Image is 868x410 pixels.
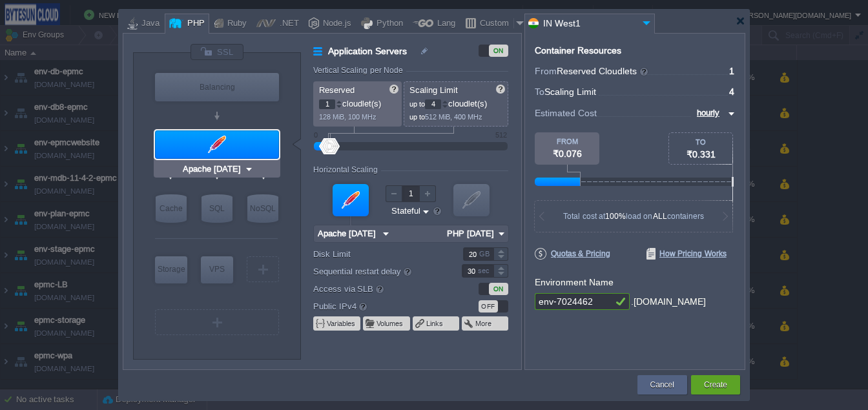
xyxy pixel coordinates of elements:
[313,165,381,174] div: Horizontal Scaling
[155,309,279,335] div: Create New Layer
[535,138,599,145] div: FROM
[313,264,444,278] label: Sequential restart delay
[155,256,187,283] div: Storage Containers
[478,265,492,277] div: sec
[476,14,513,34] div: Custom
[495,131,507,139] div: 512
[319,14,351,34] div: Node.js
[155,73,279,101] div: Load Balancer
[729,66,734,76] span: 1
[155,256,187,282] div: Storage
[535,106,597,120] span: Estimated Cost
[631,293,706,311] div: .[DOMAIN_NAME]
[138,14,160,34] div: Java
[409,96,504,109] p: cloudlet(s)
[426,318,444,329] button: Links
[319,96,397,109] p: cloudlet(s)
[535,87,544,97] span: To
[377,318,404,329] button: Volumes
[433,14,455,34] div: Lang
[687,149,716,159] span: ₹0.331
[155,130,279,159] div: Application Servers
[155,73,279,101] div: Balancing
[247,256,279,282] div: Create New Layer
[327,318,356,329] button: Variables
[535,248,610,260] span: Quotas & Pricing
[373,14,403,34] div: Python
[729,87,734,97] span: 4
[201,194,232,223] div: SQL
[409,113,425,121] span: up to
[479,248,492,260] div: GB
[669,138,732,146] div: TO
[156,194,187,223] div: Cache
[313,66,406,75] div: Vertical Scaling per Node
[650,378,674,391] button: Cancel
[479,300,498,313] div: OFF
[201,256,233,283] div: Elastic VPS
[409,100,425,108] span: up to
[553,149,582,159] span: ₹0.076
[704,378,727,391] button: Create
[646,248,727,260] span: How Pricing Works
[201,194,232,223] div: SQL Databases
[425,113,482,121] span: 512 MiB, 400 MHz
[475,318,493,329] button: More
[489,45,508,57] div: ON
[535,46,621,56] div: Container Resources
[319,113,377,121] span: 128 MiB, 100 MHz
[319,85,355,95] span: Reserved
[183,14,205,34] div: PHP
[247,194,278,223] div: NoSQL
[489,283,508,295] div: ON
[313,282,444,296] label: Access via SLB
[313,247,444,261] label: Disk Limit
[409,85,458,95] span: Scaling Limit
[313,299,444,313] label: Public IPv4
[276,14,299,34] div: .NET
[535,277,614,287] label: Environment Name
[557,66,649,76] span: Reserved Cloudlets
[535,66,557,76] span: From
[247,194,278,223] div: NoSQL Databases
[544,87,596,97] span: Scaling Limit
[314,131,318,139] div: 0
[223,14,247,34] div: Ruby
[201,256,233,282] div: VPS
